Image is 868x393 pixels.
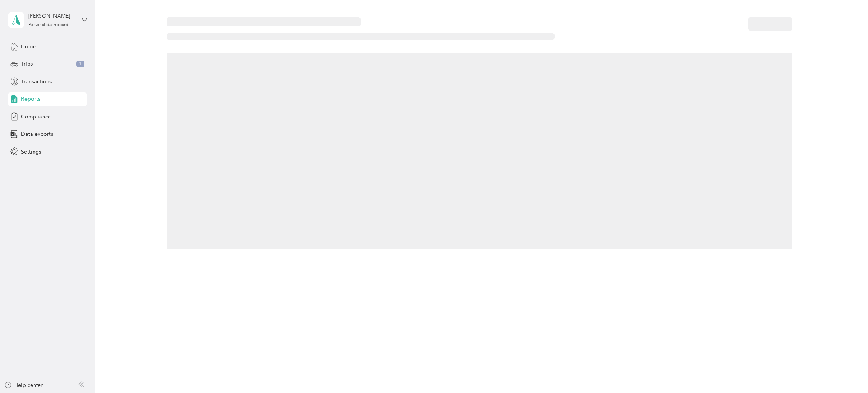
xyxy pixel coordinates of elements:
iframe: Everlance-gr Chat Button Frame [826,351,868,393]
span: Home [21,43,36,51]
div: Personal dashboard [28,23,69,27]
span: 1 [76,61,84,68]
span: Compliance [21,113,51,121]
span: Settings [21,148,41,156]
span: Trips [21,60,33,68]
span: Transactions [21,78,52,86]
div: [PERSON_NAME] [28,12,75,20]
button: Help center [4,381,43,389]
span: Reports [21,95,40,103]
span: Data exports [21,130,53,138]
